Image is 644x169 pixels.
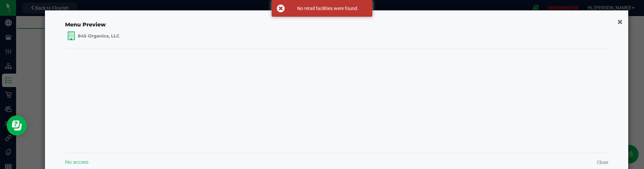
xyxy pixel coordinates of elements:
[7,115,27,136] iframe: Resource center
[288,5,367,12] div: No retail facilities were found.
[597,159,608,166] a: Close
[65,159,89,166] span: No access
[78,33,119,39] span: 845 Organics, LLC
[65,21,106,29] span: Menu Preview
